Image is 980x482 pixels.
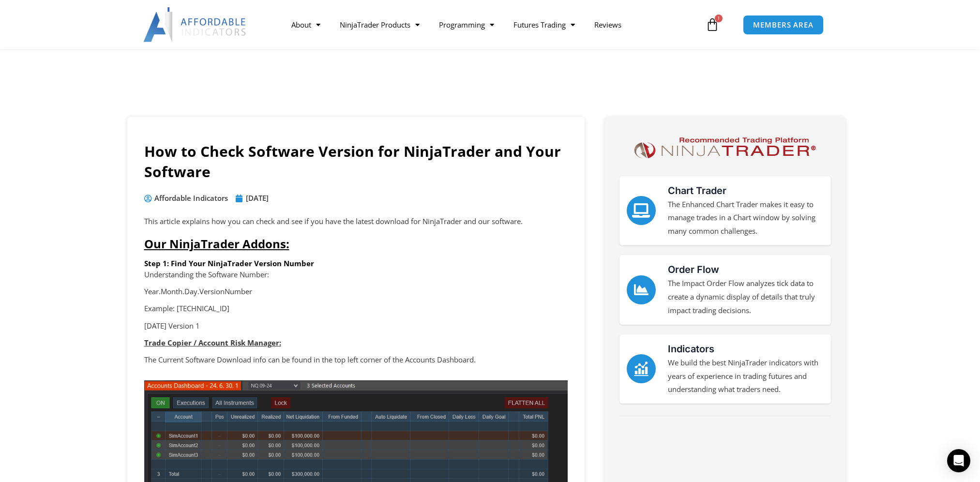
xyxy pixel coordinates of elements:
p: This article explains how you can check and see if you have the latest download for NinjaTrader a... [144,215,568,228]
span: 1 [715,15,723,22]
a: Futures Trading [504,14,585,36]
p: The Enhanced Chart Trader makes it easy to manage trades in a Chart window by solving many common... [668,198,824,239]
a: Chart Trader [627,196,656,225]
img: NinjaTrader Logo | Affordable Indicators – NinjaTrader [630,134,820,162]
span: MEMBERS AREA [753,21,814,29]
nav: Menu [282,14,703,36]
a: About [282,14,330,36]
p: The Current Software Download info can be found in the top left corner of the Accounts Dashboard. [144,353,568,367]
a: Order Flow [668,264,719,275]
a: Order Flow [627,275,656,304]
a: NinjaTrader Products [330,14,429,36]
h6: Step 1: Find Your NinjaTrader Version Number [144,259,568,268]
a: Indicators [627,354,656,383]
a: Chart Trader [668,185,726,196]
p: Example: [TECHNICAL_ID] [144,302,568,316]
p: We build the best NinjaTrader indicators with years of experience in trading futures and understa... [668,356,824,397]
a: MEMBERS AREA [743,15,824,35]
time: [DATE] [246,193,269,203]
p: Year.Month.Day.VersionNumber [144,285,568,299]
a: Reviews [585,14,631,36]
p: Understanding the Software Number: [144,268,568,282]
span: Our NinjaTrader Addons: [144,236,289,252]
span: Affordable Indicators [152,192,228,205]
strong: Trade Copier / Account Risk Manager: [144,338,281,347]
div: Open Intercom Messenger [947,449,970,472]
h1: How to Check Software Version for NinjaTrader and Your Software [144,141,568,182]
p: [DATE] Version 1 [144,319,568,333]
p: The Impact Order Flow analyzes tick data to create a dynamic display of details that truly impact... [668,277,824,317]
a: 1 [691,11,734,39]
img: LogoAI | Affordable Indicators – NinjaTrader [143,7,247,42]
a: Indicators [668,343,714,355]
a: Programming [429,14,504,36]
